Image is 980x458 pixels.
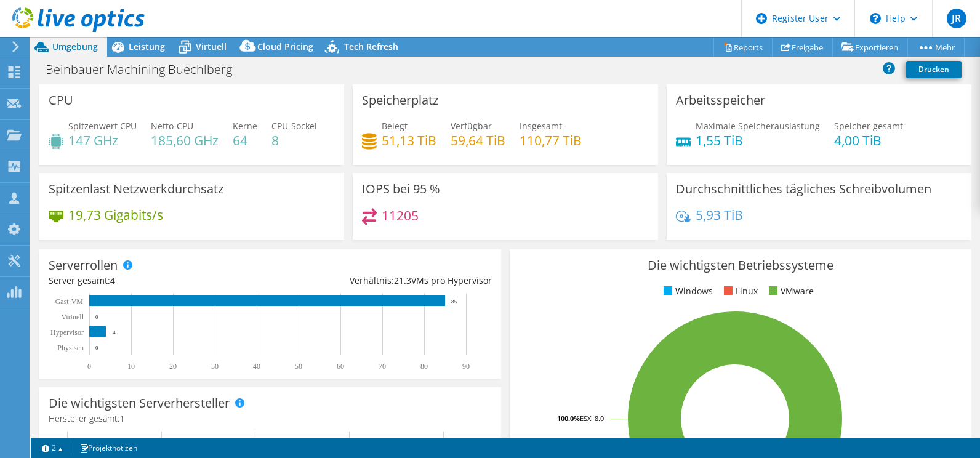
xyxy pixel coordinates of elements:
text: 10 [127,362,135,371]
span: Spitzenwert CPU [68,120,137,132]
h4: 19,73 Gigabits/s [68,208,163,222]
h4: 147 GHz [68,134,137,147]
span: 1 [119,412,124,424]
h3: Die wichtigsten Betriebssysteme [519,259,962,272]
text: 70 [379,362,386,371]
text: Gast-VM [55,297,84,306]
text: 0 [87,362,91,371]
span: JR [947,9,966,28]
text: 90 [462,362,470,371]
h4: 51,13 TiB [382,134,436,147]
text: 85 [451,299,457,305]
span: Virtuell [196,41,227,52]
a: Drucken [906,61,962,78]
h4: 64 [233,134,257,147]
span: Speicher gesamt [834,120,903,132]
span: 21.3 [394,275,411,286]
a: 2 [33,440,71,456]
text: 80 [420,362,428,371]
div: Server gesamt: [49,274,270,287]
text: 40 [253,362,260,371]
h3: Durchschnittliches tägliches Schreibvolumen [676,182,931,196]
h3: Serverrollen [49,259,118,272]
h1: Beinbauer Machining Buechlberg [40,63,251,76]
text: Hypervisor [50,328,84,337]
span: Leistung [129,41,165,52]
tspan: ESXi 8.0 [580,414,604,423]
h4: 4,00 TiB [834,134,903,147]
span: Verfügbar [451,120,492,132]
div: Verhältnis: VMs pro Hypervisor [270,274,492,287]
h3: CPU [49,94,73,107]
a: Projektnotizen [71,440,146,456]
h4: 8 [271,134,317,147]
h4: 110,77 TiB [520,134,582,147]
text: 0 [95,314,98,320]
a: Exportieren [832,38,908,57]
text: Physisch [57,343,84,352]
h4: Hersteller gesamt: [49,412,492,425]
span: Insgesamt [520,120,562,132]
span: Kerne [233,120,257,132]
span: Maximale Speicherauslastung [696,120,820,132]
h4: 185,60 GHz [151,134,219,147]
li: Linux [721,284,758,298]
text: 20 [169,362,177,371]
span: Cloud Pricing [257,41,313,52]
h4: 11205 [382,209,419,222]
svg: \n [870,13,881,24]
text: 4 [113,329,116,335]
text: Virtuell [61,313,84,321]
span: CPU-Sockel [271,120,317,132]
text: 30 [211,362,219,371]
h3: Arbeitsspeicher [676,94,765,107]
h4: 59,64 TiB [451,134,505,147]
h3: Die wichtigsten Serverhersteller [49,396,230,410]
span: Belegt [382,120,408,132]
h3: Speicherplatz [362,94,438,107]
h4: 1,55 TiB [696,134,820,147]
a: Reports [713,38,773,57]
span: Tech Refresh [344,41,398,52]
text: 60 [337,362,344,371]
text: 0 [95,345,98,351]
h3: Spitzenlast Netzwerkdurchsatz [49,182,223,196]
li: VMware [766,284,814,298]
text: 50 [295,362,302,371]
a: Mehr [907,38,965,57]
span: Umgebung [52,41,98,52]
h3: IOPS bei 95 % [362,182,440,196]
span: 4 [110,275,115,286]
span: Netto-CPU [151,120,193,132]
h4: 5,93 TiB [696,208,743,222]
a: Freigabe [772,38,833,57]
tspan: 100.0% [557,414,580,423]
li: Windows [661,284,713,298]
